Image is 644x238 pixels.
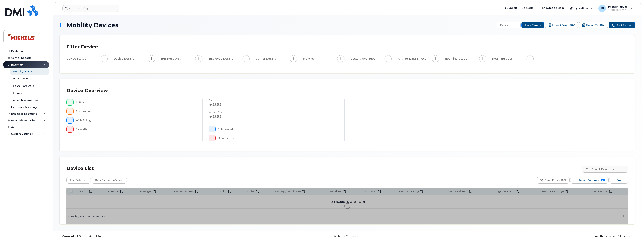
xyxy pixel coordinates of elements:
[601,179,605,181] span: 15
[582,166,628,173] input: Search Device List ...
[586,23,604,27] span: Export to CSV
[76,117,197,124] div: With Billing
[579,22,608,28] button: Export to CSV
[76,126,197,133] div: Cancelled
[66,164,94,173] div: Device List
[492,57,513,61] span: Roaming Cost
[62,235,76,237] strong: Copyright
[161,57,182,61] span: Business Unit
[66,42,98,52] div: Filter Device
[525,23,541,27] span: Save Report
[570,177,609,184] button: Select Columns 15
[545,22,578,28] button: Import from CSV
[70,177,87,183] span: Edit Selected
[256,57,277,61] span: Carrier Details
[95,177,123,183] span: Bulk Suspend/Cancel
[443,235,635,238] div: about 6 hours ago
[114,57,135,61] span: Device Details
[208,57,234,61] span: Employee Details
[66,86,108,95] div: Device Overview
[209,113,338,120] div: $0.00
[66,177,91,184] button: Edit Selected
[616,177,625,183] span: Export
[209,99,338,101] h4: cost
[609,22,635,28] button: Add Device
[552,23,575,27] span: Import from CSV
[218,135,339,141] div: Unsubsidized
[218,126,339,132] div: Subsidized
[209,101,338,108] div: $0.00
[594,235,610,237] strong: Last Update
[398,57,427,61] span: Airtime, Data & Text
[497,22,513,29] span: Devices
[445,57,468,61] span: Roaming Usage
[617,23,632,27] span: Add Device
[67,22,118,28] span: Mobility Devices
[333,235,358,237] a: Keyboard Shortcuts
[59,235,251,238] div: MyServe [DATE]–[DATE]
[350,57,376,61] span: Costs & Averages
[303,57,315,61] span: Months
[521,22,544,28] button: Save Report
[578,177,599,183] span: Select Columns
[537,177,570,184] button: Send Email/SMS
[545,177,566,183] span: Send Email/SMS
[76,108,197,115] div: Suspended
[209,111,338,113] h4: Average cost
[609,177,628,184] button: Export
[76,99,197,106] div: Active
[92,177,127,184] button: Bulk Suspend/Cancel
[66,57,87,61] span: Device Status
